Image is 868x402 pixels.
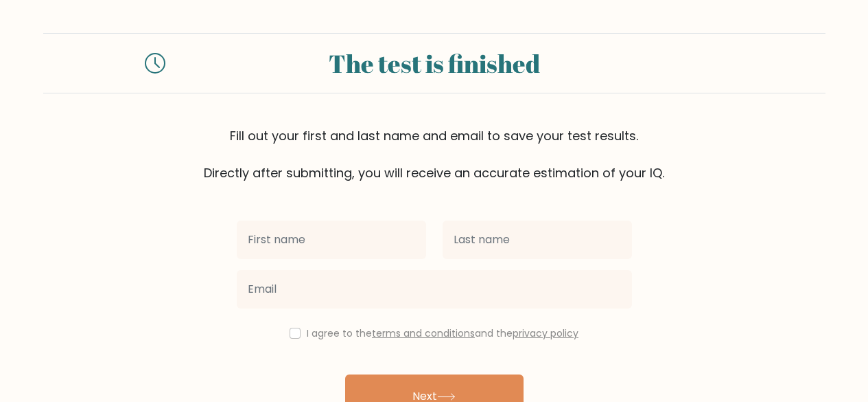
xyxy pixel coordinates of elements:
[307,326,578,340] label: I agree to the and the
[237,270,632,309] input: Email
[43,126,825,182] div: Fill out your first and last name and email to save your test results. Directly after submitting,...
[182,45,687,82] div: The test is finished
[443,221,632,259] input: Last name
[513,326,578,340] a: privacy policy
[372,326,475,340] a: terms and conditions
[237,221,426,259] input: First name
